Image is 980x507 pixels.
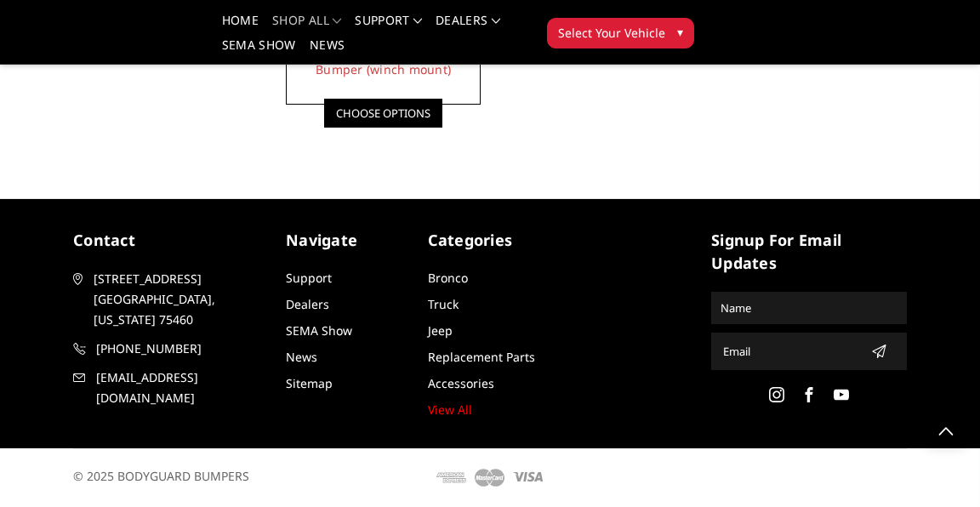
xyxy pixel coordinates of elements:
[436,14,500,39] a: Dealers
[222,14,259,39] a: Home
[96,367,268,408] span: [EMAIL_ADDRESS][DOMAIN_NAME]
[286,296,329,312] a: Dealers
[96,339,268,359] span: [PHONE_NUMBER]
[428,229,553,252] h5: Categories
[714,294,904,322] input: Name
[272,14,341,39] a: shop all
[428,349,535,365] a: Replacement Parts
[94,269,265,330] span: [STREET_ADDRESS] [GEOGRAPHIC_DATA], [US_STATE] 75460
[310,39,345,64] a: News
[286,349,317,365] a: News
[428,296,459,312] a: Truck
[355,14,422,39] a: Support
[73,468,249,484] span: © 2025 BODYGUARD BUMPERS
[428,322,453,339] a: Jeep
[929,413,963,447] a: Click to Top
[428,270,468,286] a: Bronco
[547,18,694,48] button: Select Your Vehicle
[73,339,269,359] a: [PHONE_NUMBER]
[711,229,907,275] h5: signup for email updates
[677,23,683,41] span: ▾
[324,99,442,128] a: Choose Options
[222,39,296,64] a: SEMA Show
[286,322,352,339] a: SEMA Show
[73,367,269,408] a: [EMAIL_ADDRESS][DOMAIN_NAME]
[73,229,269,252] h5: contact
[716,338,864,365] input: Email
[558,24,665,42] span: Select Your Vehicle
[286,375,333,391] a: Sitemap
[428,402,472,418] a: View All
[286,270,332,286] a: Support
[428,375,494,391] a: Accessories
[286,229,411,252] h5: Navigate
